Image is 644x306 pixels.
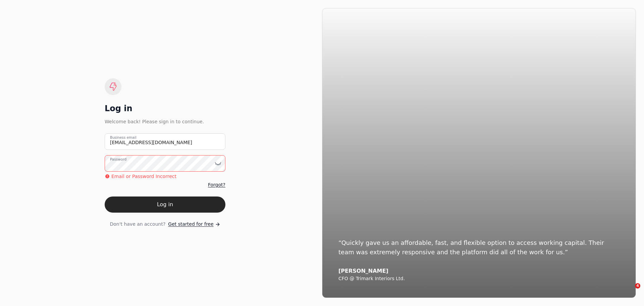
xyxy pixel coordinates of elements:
[110,157,126,162] label: Password
[105,118,225,125] div: Welcome back! Please sign in to continue.
[110,221,165,228] span: Don't have an account?
[105,103,225,114] div: Log in
[208,181,225,188] a: Forgot?
[338,238,620,257] div: “Quickly gave us an affordable, fast, and flexible option to access working capital. Their team w...
[338,268,620,274] div: [PERSON_NAME]
[635,283,640,289] span: 4
[621,283,637,299] iframe: Intercom live chat
[338,276,620,282] div: CFO @ Trimark Interiors Ltd.
[111,173,176,180] p: Email or Password Incorrect
[110,135,137,140] label: Business email
[105,196,225,213] button: Log in
[168,221,220,228] a: Get started for free
[168,221,213,228] span: Get started for free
